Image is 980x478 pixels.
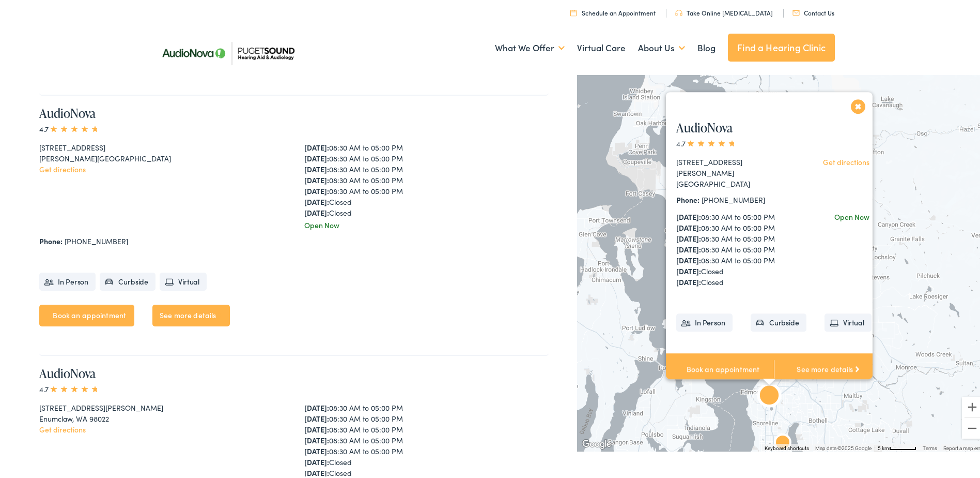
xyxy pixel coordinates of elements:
[923,443,937,449] a: Terms
[304,466,329,476] strong: [DATE]:
[39,122,100,132] span: 4.7
[570,7,577,14] img: utility icon
[676,210,701,220] strong: [DATE]:
[676,253,701,263] strong: [DATE]:
[304,173,329,183] strong: [DATE]:
[702,192,765,203] a: [PHONE_NUMBER]
[676,220,701,231] strong: [DATE]:
[304,140,549,216] div: 08:30 AM to 05:00 PM 08:30 AM to 05:00 PM 08:30 AM to 05:00 PM 08:30 AM to 05:00 PM 08:30 AM to 0...
[835,210,870,220] div: Open Now
[39,382,100,392] span: 4.7
[39,400,284,411] div: [STREET_ADDRESS][PERSON_NAME]
[792,6,834,15] a: Contact Us
[39,422,86,432] a: Get directions
[39,162,86,172] a: Get directions
[304,444,329,454] strong: [DATE]:
[570,6,656,15] a: Schedule an Appointment
[304,433,329,443] strong: [DATE]:
[304,400,329,411] strong: [DATE]:
[39,102,96,119] a: AudioNova
[666,351,774,383] a: Book an appointment
[39,151,284,162] div: [PERSON_NAME][GEOGRAPHIC_DATA]
[304,205,329,216] strong: [DATE]:
[770,429,795,454] div: AudioNova
[39,411,284,422] div: Enumclaw, WA 98022
[580,436,614,449] img: Google
[580,436,614,449] a: Open this area in Google Maps (opens a new window)
[304,455,329,465] strong: [DATE]:
[39,140,284,151] div: [STREET_ADDRESS]
[765,443,809,450] button: Keyboard shortcuts
[39,271,96,289] li: In Person
[304,184,329,194] strong: [DATE]:
[304,151,329,161] strong: [DATE]:
[676,242,701,252] strong: [DATE]:
[849,95,867,113] button: Close
[728,32,835,59] a: Find a Hearing Clinic
[304,400,549,476] div: 08:30 AM to 05:00 PM 08:30 AM to 05:00 PM 08:30 AM to 05:00 PM 08:30 AM to 05:00 PM 08:30 AM to 0...
[675,8,682,14] img: utility icon
[676,166,794,187] div: [PERSON_NAME][GEOGRAPHIC_DATA]
[676,136,737,146] span: 4.7
[676,155,794,166] div: [STREET_ADDRESS]
[875,442,920,449] button: Map Scale: 5 km per 49 pixels
[825,311,872,330] li: Virtual
[676,192,699,203] strong: Phone:
[100,271,155,289] li: Curbside
[495,27,565,65] a: What We Offer
[160,271,207,289] li: Virtual
[676,264,701,274] strong: [DATE]:
[792,8,800,13] img: utility icon
[39,363,96,380] a: AudioNova
[878,443,889,449] span: 5 km
[304,162,329,172] strong: [DATE]:
[152,303,230,324] a: See more details
[304,140,329,151] strong: [DATE]:
[676,210,794,286] div: 08:30 AM to 05:00 PM 08:30 AM to 05:00 PM 08:30 AM to 05:00 PM 08:30 AM to 05:00 PM 08:30 AM to 0...
[676,275,701,285] strong: [DATE]:
[676,231,701,242] strong: [DATE]:
[65,234,128,244] a: [PHONE_NUMBER]
[577,27,626,65] a: Virtual Care
[39,234,63,244] strong: Phone:
[815,443,872,449] span: Map data ©2025 Google
[823,155,870,165] a: Get directions
[774,351,882,383] a: See more details
[676,117,733,134] a: AudioNova
[675,6,773,15] a: Take Online [MEDICAL_DATA]
[697,27,715,65] a: Blog
[676,311,733,330] li: In Person
[757,383,782,408] div: AudioNova
[304,218,549,229] div: Open Now
[751,311,806,330] li: Curbside
[638,27,685,65] a: About Us
[39,303,134,324] a: Book an appointment
[304,422,329,432] strong: [DATE]:
[304,411,329,422] strong: [DATE]:
[304,195,329,205] strong: [DATE]:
